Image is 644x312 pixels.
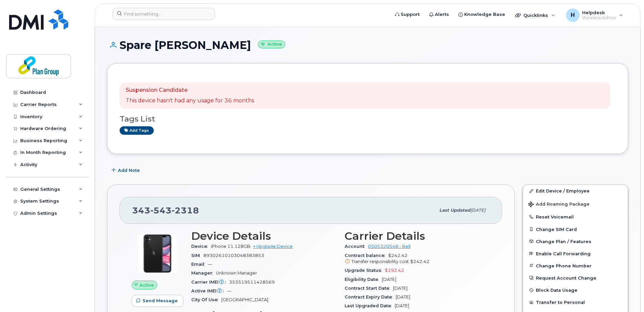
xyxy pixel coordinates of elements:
[191,244,211,249] span: Device
[140,282,154,288] span: Active
[120,126,154,135] a: Add tags
[191,253,203,258] span: SIM
[191,297,221,302] span: City Of Use
[345,277,382,282] span: Eligibility Date
[523,260,628,272] button: Change Phone Number
[191,288,227,293] span: Active IMEI
[523,284,628,296] button: Block Data Usage
[396,294,410,300] span: [DATE]
[221,297,268,302] span: [GEOGRAPHIC_DATA]
[523,235,628,248] button: Change Plan / Features
[137,233,178,274] img: iPhone_11.jpg
[536,239,591,244] span: Change Plan / Features
[208,262,212,267] span: —
[132,295,183,307] button: Send Message
[523,197,628,211] button: Add Roaming Package
[191,270,216,276] span: Manager
[345,244,368,249] span: Account
[132,205,199,215] span: 343
[345,253,490,265] span: $242.42
[345,286,393,291] span: Contract Start Date
[126,97,254,105] p: This device hasn't had any usage for 36 months
[345,268,385,273] span: Upgrade Status
[150,205,172,215] span: 543
[172,205,199,215] span: 2318
[227,288,231,293] span: —
[351,259,409,264] span: Transfer responsibility cost
[229,280,275,285] span: 353519511428569
[345,253,388,258] span: Contract balance
[253,244,293,249] a: + Upgrade Device
[203,253,264,258] span: 89302610103048383853
[368,244,411,249] a: 0505320548 - Bell
[107,39,628,51] h1: Spare [PERSON_NAME]
[126,86,254,94] p: Suspension Candidate
[191,262,208,267] span: Email
[470,208,486,213] span: [DATE]
[345,294,396,300] span: Contract Expiry Date
[523,185,628,197] a: Edit Device / Employee
[345,230,490,242] h3: Carrier Details
[118,167,140,174] span: Add Note
[191,230,337,242] h3: Device Details
[345,303,395,308] span: Last Upgraded Date
[439,208,470,213] span: Last updated
[528,202,590,208] span: Add Roaming Package
[191,280,229,285] span: Carrier IMEI
[393,286,407,291] span: [DATE]
[523,296,628,308] button: Transfer to Personal
[143,297,178,304] span: Send Message
[523,211,628,223] button: Reset Voicemail
[523,223,628,235] button: Change SIM Card
[211,244,250,249] span: iPhone 11 128GB
[410,259,429,264] span: $242.42
[107,164,146,176] button: Add Note
[536,251,591,256] span: Enable Call Forwarding
[258,41,285,48] small: Active
[395,303,409,308] span: [DATE]
[385,268,404,273] span: $192.42
[523,248,628,260] button: Enable Call Forwarding
[523,272,628,284] button: Request Account Change
[120,115,616,123] h3: Tags List
[216,270,257,276] span: Unknown Manager
[382,277,396,282] span: [DATE]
